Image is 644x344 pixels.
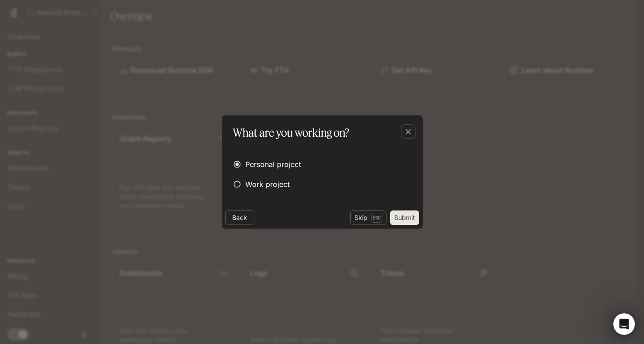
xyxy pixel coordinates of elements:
[613,313,635,335] iframe: Intercom live chat
[233,124,349,141] p: What are you working on?
[390,210,419,225] button: Submit
[245,159,301,170] span: Personal project
[245,179,290,190] span: Work project
[225,210,254,225] button: Back
[350,210,386,225] button: SkipEsc
[371,213,382,223] p: Esc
